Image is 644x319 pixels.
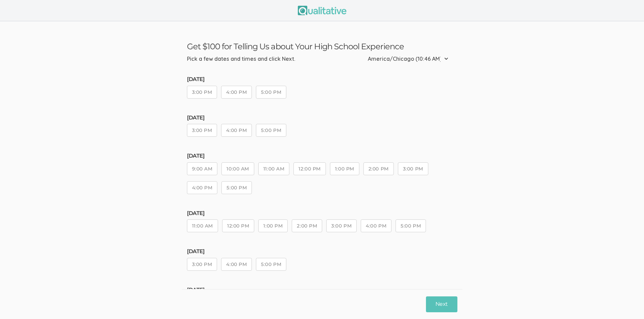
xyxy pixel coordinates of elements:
[256,124,286,137] button: 5:00 PM
[221,86,252,99] button: 4:00 PM
[221,162,254,175] button: 10:00 AM
[187,76,457,82] h5: [DATE]
[258,162,289,175] button: 11:00 AM
[292,219,322,232] button: 2:00 PM
[396,219,426,232] button: 5:00 PM
[221,258,252,271] button: 4:00 PM
[256,258,286,271] button: 5:00 PM
[187,287,457,293] h5: [DATE]
[326,219,357,232] button: 3:00 PM
[426,296,457,312] button: Next
[187,181,218,194] button: 4:00 PM
[361,219,391,232] button: 4:00 PM
[187,55,295,63] div: Pick a few dates and times and click Next.
[222,219,254,232] button: 12:00 PM
[256,86,286,99] button: 5:00 PM
[221,181,252,194] button: 5:00 PM
[221,124,252,137] button: 4:00 PM
[187,42,457,51] h3: Get $100 for Telling Us about Your High School Experience
[187,153,457,159] h5: [DATE]
[187,86,217,99] button: 3:00 PM
[330,162,359,175] button: 1:00 PM
[187,210,457,216] h5: [DATE]
[187,162,218,175] button: 9:00 AM
[298,6,347,15] img: Qualitative
[293,162,326,175] button: 12:00 PM
[398,162,428,175] button: 3:00 PM
[258,219,288,232] button: 1:00 PM
[187,258,217,271] button: 3:00 PM
[187,219,218,232] button: 11:00 AM
[187,248,457,255] h5: [DATE]
[363,162,394,175] button: 2:00 PM
[187,124,217,137] button: 3:00 PM
[187,115,457,121] h5: [DATE]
